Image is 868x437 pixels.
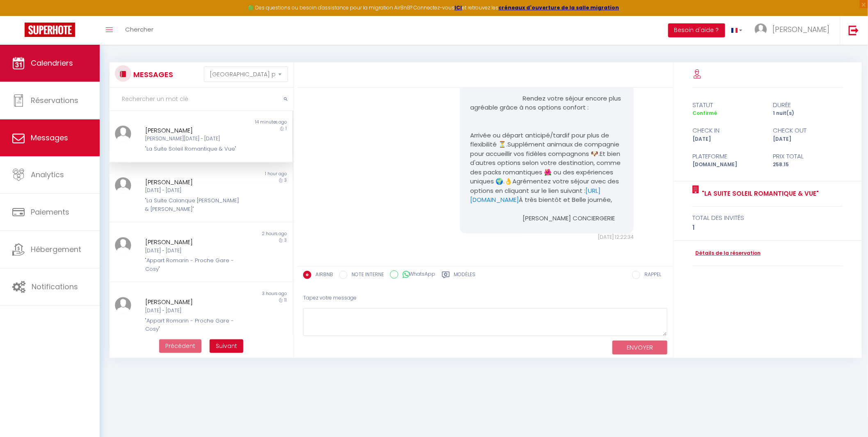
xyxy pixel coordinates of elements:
[115,177,131,194] img: ...
[145,187,241,194] div: [DATE] - [DATE]
[470,186,601,204] a: [URL][DOMAIN_NAME]
[768,161,849,169] div: 258.15
[768,135,849,143] div: [DATE]
[145,177,241,187] div: [PERSON_NAME]
[692,223,843,233] div: 1
[31,207,69,217] span: Paiements
[201,171,292,177] div: 1 hour ago
[32,281,78,292] span: Notifications
[499,4,619,11] a: créneaux d'ouverture de la salle migration
[31,58,73,68] span: Calendriers
[145,145,241,153] div: "La Suite Soleil Romantique & Vue"
[110,88,293,111] input: Rechercher un mot clé
[216,342,237,350] span: Suivant
[31,244,81,254] span: Hébergement
[687,151,768,161] div: Plateforme
[768,126,849,135] div: check out
[303,288,668,308] div: Tapez votre message
[165,342,195,350] span: Précédent
[687,100,768,110] div: statut
[749,16,840,45] a: ... [PERSON_NAME]
[347,271,384,280] label: NOTE INTERNE
[772,24,830,34] span: [PERSON_NAME]
[210,339,243,353] button: Next
[285,297,287,303] span: 11
[145,297,241,307] div: [PERSON_NAME]
[470,76,624,223] pre: Bonjour [PERSON_NAME], Rendez votre séjour encore plus agréable grâce à nos options confort : Arr...
[692,213,843,223] div: total des invités
[145,256,241,273] div: "Appart Romarin - Proche Gare - Cosy"
[849,25,859,35] img: logout
[286,126,287,132] span: 1
[612,341,667,355] button: ENVOYER
[687,135,768,143] div: [DATE]
[31,133,68,143] span: Messages
[460,233,634,241] div: [DATE] 12:22:34
[687,161,768,169] div: [DOMAIN_NAME]
[699,189,819,199] a: "La Suite Soleil Romantique & Vue"
[692,249,761,257] a: Détails de la réservation
[692,110,717,117] span: Confirmé
[201,119,292,126] div: 14 minutes ago
[119,16,160,45] a: Chercher
[25,23,75,37] img: Super Booking
[398,270,436,279] label: WhatsApp
[145,247,241,255] div: [DATE] - [DATE]
[755,23,767,36] img: ...
[115,126,131,142] img: ...
[145,135,241,143] div: [PERSON_NAME][DATE] - [DATE]
[768,110,849,117] div: 1 nuit(s)
[201,231,292,237] div: 2 hours ago
[145,317,241,334] div: "Appart Romarin - Proche Gare - Cosy"
[145,307,241,315] div: [DATE] - [DATE]
[115,237,131,254] img: ...
[115,297,131,313] img: ...
[159,339,201,353] button: Previous
[311,271,333,280] label: AIRBNB
[455,4,462,11] a: ICI
[31,169,64,180] span: Analytics
[145,126,241,135] div: [PERSON_NAME]
[31,95,78,105] span: Réservations
[201,291,292,297] div: 3 hours ago
[640,271,661,280] label: RAPPEL
[687,126,768,135] div: check in
[145,237,241,247] div: [PERSON_NAME]
[131,65,173,84] h3: MESSAGES
[768,100,849,110] div: durée
[285,237,287,243] span: 3
[285,177,287,183] span: 3
[125,25,153,34] span: Chercher
[668,23,725,37] button: Besoin d'aide ?
[454,271,476,281] label: Modèles
[145,197,241,213] div: "La Suite Calanque [PERSON_NAME] & [PERSON_NAME]"
[7,3,31,28] button: Ouvrir le widget de chat LiveChat
[768,151,849,161] div: Prix total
